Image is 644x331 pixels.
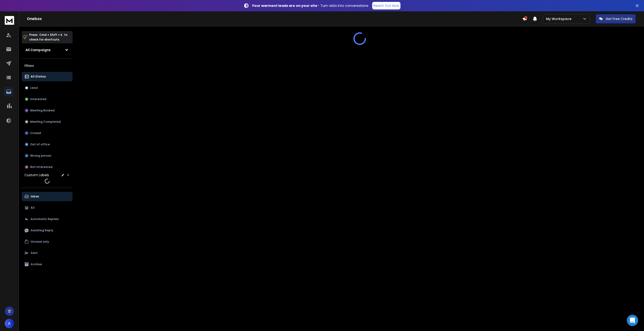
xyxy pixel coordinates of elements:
p: Press to check for shortcuts. [29,33,67,42]
p: – Turn visits into conversations [252,3,368,8]
p: Closed [30,131,41,135]
p: Lead [30,86,38,90]
button: All [22,203,73,212]
p: Awaiting Reply [31,229,53,232]
p: All Status [31,75,46,78]
p: Get Free Credits [606,16,632,21]
h3: Custom Labels [24,173,49,177]
p: My Workspace [546,16,573,21]
p: Meeting Booked [30,109,55,112]
button: A [5,319,14,328]
p: Wrong person [30,154,51,158]
p: Sent [31,251,38,255]
p: Archive [31,262,42,266]
div: Open Intercom Messenger [627,315,638,326]
img: logo [5,16,14,25]
button: Awaiting Reply [22,226,73,235]
strong: Your warmest leads are on your site [252,3,317,8]
h1: All Campaigns [25,48,51,52]
p: Not Interested [30,165,53,169]
button: All Campaigns [22,45,73,55]
p: Inbox [31,195,39,198]
button: Out of office [22,140,73,149]
p: Interested [30,97,46,101]
button: Interested [22,94,73,104]
h3: Filters [22,62,73,69]
button: Wrong person [22,151,73,160]
button: Unread only [22,237,73,246]
span: Cmd + Shift + k [39,32,63,37]
button: Not Interested [22,162,73,172]
button: Sent [22,248,73,258]
button: Closed [22,128,73,138]
button: Meeting Booked [22,106,73,115]
p: All [31,206,35,210]
button: Get Free Credits [596,14,636,24]
button: All Status [22,72,73,81]
button: Inbox [22,192,73,201]
p: Unread only [31,240,49,244]
p: Reach Out Now [374,3,399,8]
button: Archive [22,260,73,269]
p: Automatic Replies [31,217,59,221]
a: Reach Out Now [372,2,400,9]
p: Meeting Completed [30,120,61,124]
button: Automatic Replies [22,214,73,224]
button: Meeting Completed [22,117,73,127]
p: Out of office [30,143,50,146]
h1: Onebox [27,16,522,22]
button: Lead [22,83,73,93]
